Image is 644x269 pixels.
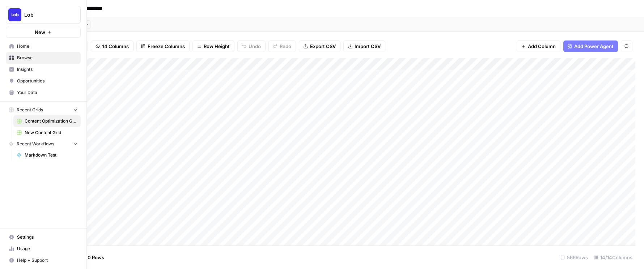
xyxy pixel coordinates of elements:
span: Opportunities [17,78,77,84]
span: Recent Workflows [17,141,54,147]
span: Usage [17,245,77,252]
span: Add 10 Rows [75,254,104,261]
span: Home [17,43,77,50]
span: Content Optimization Grid [25,118,77,124]
a: Browse [6,52,81,64]
a: New Content Grid [13,127,81,138]
span: New Content Grid [25,129,77,136]
button: New [6,27,81,38]
button: Add Power Agent [563,40,618,52]
span: Row Height [204,43,230,50]
a: Content Optimization Grid [13,115,81,127]
button: Export CSV [299,40,340,52]
div: 566 Rows [558,252,591,263]
button: Import CSV [343,40,385,52]
span: Undo [249,43,261,50]
span: Freeze Columns [148,43,185,50]
a: Usage [6,243,81,255]
span: Add Power Agent [574,43,614,50]
span: Help + Support [17,257,77,264]
span: Your Data [17,89,77,96]
span: Browse [17,55,77,61]
button: Add Column [517,40,560,52]
a: Settings [6,231,81,243]
a: Your Data [6,87,81,98]
button: 14 Columns [91,40,134,52]
button: Recent Grids [6,104,81,115]
span: Add Column [528,43,556,50]
span: Markdown Test [25,152,77,158]
button: Workspace: Lob [6,6,81,24]
a: Opportunities [6,75,81,87]
img: Lob Logo [8,8,21,21]
span: Insights [17,66,77,73]
span: Redo [280,43,291,50]
span: 14 Columns [102,43,129,50]
div: 14/14 Columns [591,252,635,263]
a: Home [6,40,81,52]
span: Settings [17,234,77,240]
span: New [35,29,45,36]
button: Row Height [192,40,234,52]
button: Redo [268,40,296,52]
button: Help + Support [6,255,81,266]
a: Insights [6,64,81,75]
span: Import CSV [355,43,381,50]
a: Markdown Test [13,149,81,161]
span: Recent Grids [17,107,43,113]
button: Recent Workflows [6,138,81,149]
button: Undo [237,40,266,52]
button: Freeze Columns [136,40,190,52]
span: Export CSV [310,43,336,50]
span: Lob [24,11,68,18]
